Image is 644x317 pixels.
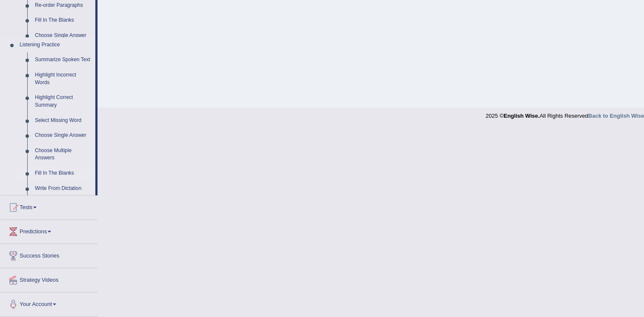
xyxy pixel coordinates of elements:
a: Strategy Videos [0,268,97,289]
a: Success Stories [0,244,97,265]
a: Fill In The Blanks [31,166,95,181]
a: Choose Single Answer [31,28,95,43]
a: Choose Multiple Answers [31,143,95,166]
a: Tests [0,195,97,217]
a: Highlight Correct Summary [31,90,95,113]
a: Write From Dictation [31,181,95,196]
a: Summarize Spoken Text [31,52,95,68]
a: Predictions [0,220,97,241]
div: 2025 © All Rights Reserved [486,108,644,120]
strong: English Wise. [504,113,539,119]
a: Listening Practice [16,37,95,53]
a: Fill In The Blanks [31,13,95,28]
a: Highlight Incorrect Words [31,68,95,90]
a: Select Missing Word [31,113,95,128]
a: Your Account [0,292,97,314]
a: Choose Single Answer [31,128,95,143]
a: Back to English Wise [588,113,644,119]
